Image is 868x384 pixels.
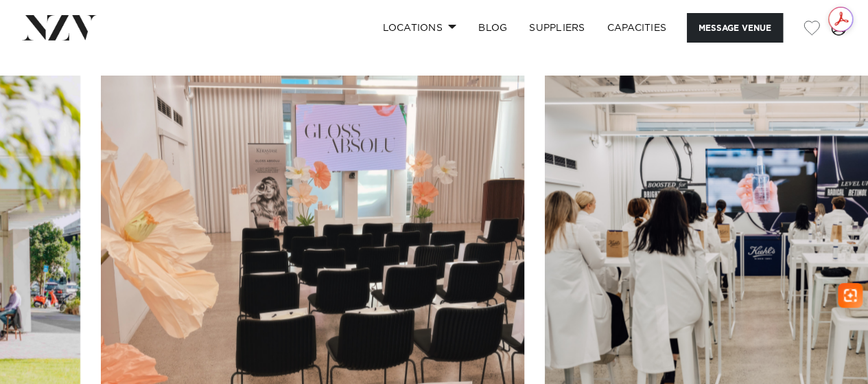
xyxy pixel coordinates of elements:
a: Capacities [596,13,678,43]
img: nzv-logo.png [22,15,97,40]
a: SUPPLIERS [518,13,596,43]
button: Message Venue [687,13,783,43]
a: Locations [371,13,467,43]
a: BLOG [467,13,518,43]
